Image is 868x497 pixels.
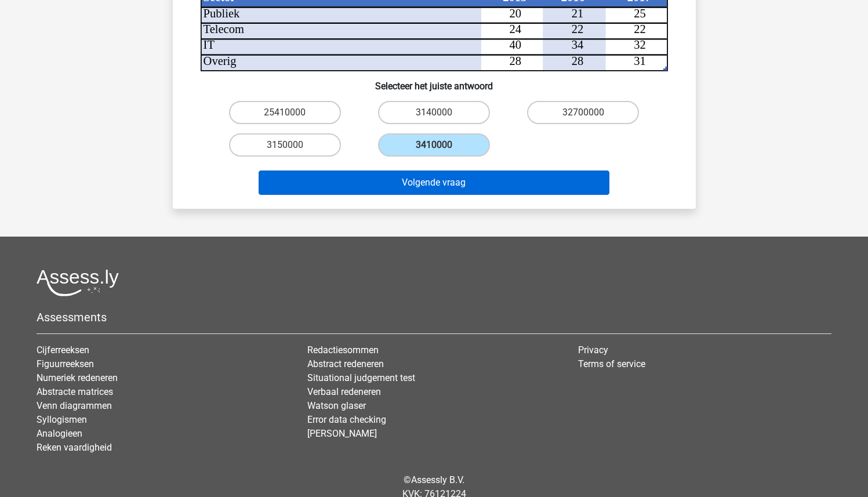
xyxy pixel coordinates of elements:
[527,101,639,124] label: 32700000
[203,7,239,20] tspan: Publiek
[37,372,118,383] a: Numeriek redeneren
[509,7,521,20] tspan: 20
[37,358,94,369] a: Figuurreeksen
[411,474,464,485] a: Assessly B.V.
[634,23,646,35] tspan: 22
[571,7,583,20] tspan: 21
[509,23,521,35] tspan: 24
[509,55,521,67] tspan: 28
[259,170,609,195] button: Volgende vraag
[37,414,87,425] a: Syllogismen
[203,55,236,68] tspan: Overig
[307,372,415,383] a: Situational judgement test
[307,344,379,355] a: Redactiesommen
[229,133,341,157] label: 3150000
[37,442,112,453] a: Reken vaardigheid
[578,358,645,369] a: Terms of service
[378,101,490,124] label: 3140000
[37,400,112,411] a: Venn diagrammen
[378,133,490,157] label: 3410000
[307,386,381,397] a: Verbaal redeneren
[229,101,341,124] label: 25410000
[634,39,646,52] tspan: 32
[37,310,831,324] h5: Assessments
[578,344,608,355] a: Privacy
[203,39,215,52] tspan: IT
[571,55,583,67] tspan: 28
[307,428,377,439] a: [PERSON_NAME]
[307,400,366,411] a: Watson glaser
[191,71,677,92] h6: Selecteer het juiste antwoord
[634,7,646,20] tspan: 25
[571,23,583,35] tspan: 22
[203,23,244,35] tspan: Telecom
[571,39,583,52] tspan: 34
[509,39,521,52] tspan: 40
[307,358,384,369] a: Abstract redeneren
[37,269,119,296] img: Assessly logo
[307,414,386,425] a: Error data checking
[37,344,89,355] a: Cijferreeksen
[37,386,113,397] a: Abstracte matrices
[634,55,646,67] tspan: 31
[37,428,82,439] a: Analogieen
